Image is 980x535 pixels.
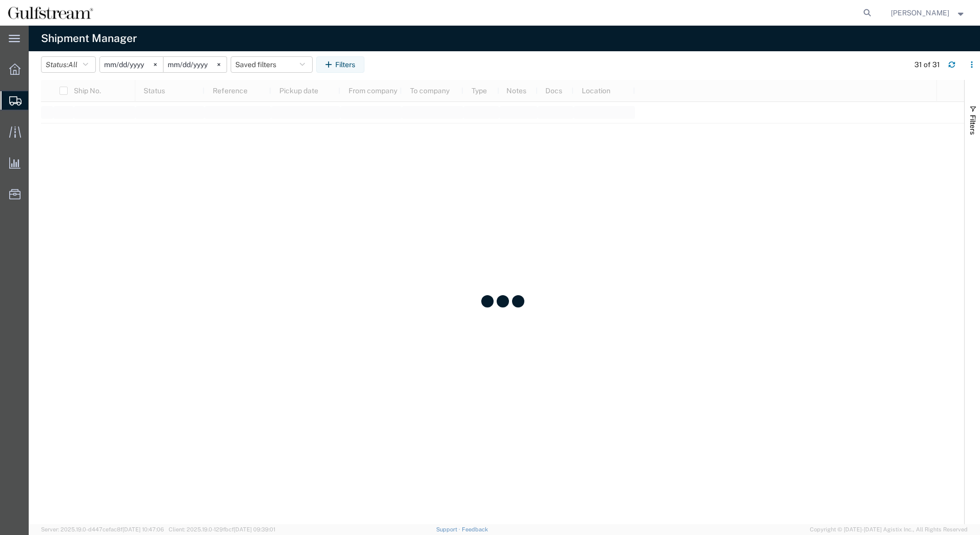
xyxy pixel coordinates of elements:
[891,7,949,18] span: Josh Roberts
[122,526,164,532] span: [DATE] 10:47:06
[810,525,968,534] span: Copyright © [DATE]-[DATE] Agistix Inc., All Rights Reserved
[231,56,313,73] button: Saved filters
[316,56,364,73] button: Filters
[68,60,77,69] span: All
[969,115,977,135] span: Filters
[41,26,137,51] h4: Shipment Manager
[169,526,275,532] span: Client: 2025.19.0-129fbcf
[462,526,488,532] a: Feedback
[914,59,940,70] div: 31 of 31
[41,56,96,73] button: Status:All
[41,526,164,532] span: Server: 2025.19.0-d447cefac8f
[890,7,966,19] button: [PERSON_NAME]
[7,5,94,20] img: logo
[436,526,462,532] a: Support
[164,57,227,72] input: Not set
[100,57,163,72] input: Not set
[234,526,275,532] span: [DATE] 09:39:01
